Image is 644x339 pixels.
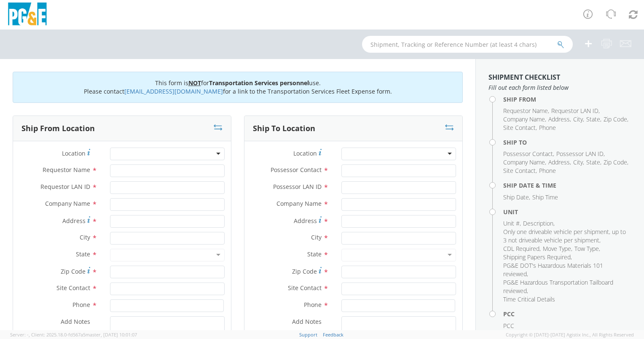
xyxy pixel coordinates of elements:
span: Location [62,149,86,157]
span: Zip Code [292,267,317,275]
span: Description [523,219,553,227]
span: Phone [304,301,322,309]
span: Company Name [503,158,545,166]
span: PCC [503,322,514,330]
li: , [543,245,572,253]
h4: Ship To [503,139,631,145]
li: , [503,150,554,158]
li: , [548,115,571,124]
li: , [503,124,537,132]
li: , [503,167,537,175]
a: [EMAIL_ADDRESS][DOMAIN_NAME] [124,87,223,95]
img: pge-logo-06675f144f4cfa6a6814.png [6,3,48,27]
span: Move Type [543,245,571,253]
li: , [574,245,600,253]
h4: PCC [503,311,631,317]
span: Location [293,149,317,157]
span: State [307,250,322,258]
span: Requestor LAN ID [551,107,598,115]
span: Client: 2025.18.0-fd567a5 [31,331,137,338]
a: Feedback [323,331,343,338]
span: Possessor Contact [503,150,553,158]
span: Add Notes [292,317,322,326]
li: , [551,107,600,115]
span: Possessor LAN ID [273,183,322,191]
span: Company Name [276,199,322,207]
span: Add Notes [61,317,90,326]
span: Company Name [45,199,90,207]
span: City [573,115,583,123]
strong: Shipment Checklist [488,73,560,82]
li: , [503,115,546,124]
li: , [503,245,541,253]
li: , [586,158,601,167]
a: Support [299,331,317,338]
li: , [503,193,530,202]
span: Phone [539,124,556,132]
span: Phone [539,167,556,175]
span: Site Contact [56,284,90,292]
li: , [503,219,521,228]
span: PG&E DOT's Hazardous Materials 101 reviewed [503,261,603,278]
span: Site Contact [503,124,536,132]
span: Tow Type [574,245,599,253]
span: Unit # [503,219,520,227]
span: Copyright © [DATE]-[DATE] Agistix Inc., All Rights Reserved [506,331,634,338]
span: Ship Time [532,193,558,201]
b: Transportation Services personnel [209,79,309,87]
span: Fill out each form listed below [488,83,631,92]
span: City [311,233,322,241]
li: , [604,158,628,167]
span: Requestor Name [43,166,90,174]
h4: Ship From [503,96,631,102]
span: PG&E Hazardous Transportation Tailboard reviewed [503,278,613,295]
span: Site Contact [503,167,536,175]
span: Site Contact [288,284,322,292]
h4: Ship Date & Time [503,182,631,188]
span: City [573,158,583,166]
span: CDL Required [503,245,539,253]
span: Zip Code [604,115,627,123]
li: , [604,115,628,124]
span: State [586,115,600,123]
span: City [80,233,90,241]
li: , [548,158,571,167]
li: , [503,228,629,245]
span: Requestor Name [503,107,548,115]
span: Ship Date [503,193,529,201]
li: , [503,253,572,261]
li: , [503,158,546,167]
li: , [573,158,584,167]
h3: Ship From Location [21,124,95,133]
div: This form is for use. Please contact for a link to the Transportation Services Fleet Expense form. [13,72,463,103]
span: Company Name [503,115,545,123]
span: Shipping Papers Required [503,253,571,261]
li: , [523,219,555,228]
span: Only one driveable vehicle per shipment, up to 3 not driveable vehicle per shipment [503,228,626,244]
span: State [76,250,90,258]
span: Possessor Contact [271,166,322,174]
li: , [556,150,605,158]
h4: Unit [503,209,631,215]
li: , [573,115,584,124]
span: Zip Code [61,267,86,275]
span: Server: - [10,331,30,338]
span: Address [548,158,570,166]
input: Shipment, Tracking or Reference Number (at least 4 chars) [362,36,573,53]
span: Possessor LAN ID [556,150,604,158]
span: Time Critical Details [503,295,555,303]
span: Address [294,217,317,225]
li: , [503,261,629,278]
span: Requestor LAN ID [40,183,90,191]
span: Zip Code [604,158,627,166]
li: , [586,115,601,124]
span: Address [548,115,570,123]
span: Address [62,217,86,225]
span: Phone [72,301,90,309]
span: , [29,331,30,338]
h3: Ship To Location [253,124,315,133]
li: , [503,107,549,115]
span: State [586,158,600,166]
li: , [503,278,629,295]
span: master, [DATE] 10:01:07 [86,331,137,338]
